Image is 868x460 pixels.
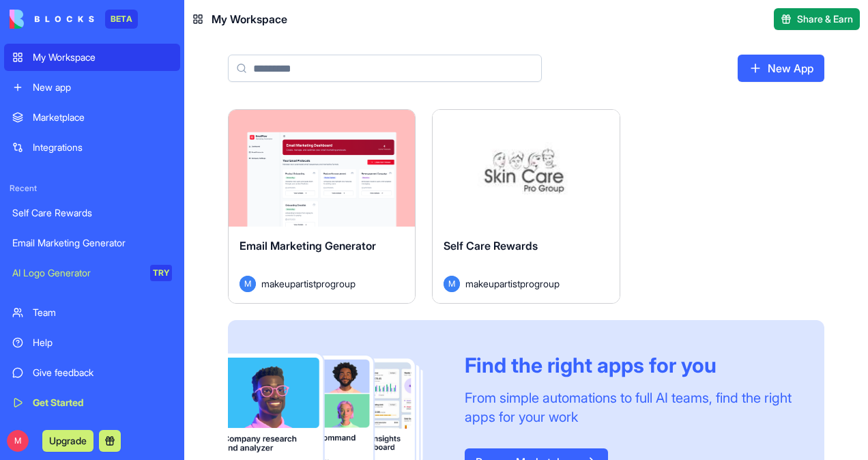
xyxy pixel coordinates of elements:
a: Self Care RewardsMmakeupartistprogroup [432,109,620,304]
div: Find the right apps for you [465,353,792,377]
div: Get Started [33,396,172,409]
span: My Workspace [212,11,287,27]
span: makeupartistprogroup [261,276,356,291]
img: logo [10,10,94,29]
div: Marketplace [33,111,172,124]
div: AI Logo Generator [12,266,141,280]
div: TRY [150,265,172,281]
div: Team [33,306,172,319]
a: Email Marketing GeneratorMmakeupartistprogroup [228,109,416,304]
span: makeupartistprogroup [465,276,560,291]
span: Recent [4,183,180,194]
div: Email Marketing Generator [12,236,172,250]
a: Team [4,299,180,326]
a: My Workspace [4,44,180,71]
a: New App [738,55,824,82]
span: Email Marketing Generator [240,239,376,253]
a: New app [4,74,180,101]
a: Give feedback [4,359,180,386]
span: M [7,430,29,452]
a: Upgrade [42,433,93,447]
a: Help [4,329,180,356]
a: AI Logo GeneratorTRY [4,259,180,287]
a: Email Marketing Generator [4,229,180,257]
div: My Workspace [33,51,172,64]
div: Integrations [33,141,172,154]
div: New app [33,81,172,94]
a: Self Care Rewards [4,199,180,227]
a: Integrations [4,134,180,161]
button: Upgrade [42,430,93,452]
div: BETA [105,10,138,29]
div: From simple automations to full AI teams, find the right apps for your work [465,388,792,427]
a: BETA [10,10,138,29]
span: M [240,276,256,292]
span: Share & Earn [797,12,853,26]
div: Self Care Rewards [12,206,172,220]
span: Self Care Rewards [444,239,538,253]
div: Give feedback [33,366,172,379]
a: Get Started [4,389,180,416]
button: Share & Earn [774,8,860,30]
a: Marketplace [4,104,180,131]
div: Help [33,336,172,349]
span: M [444,276,460,292]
